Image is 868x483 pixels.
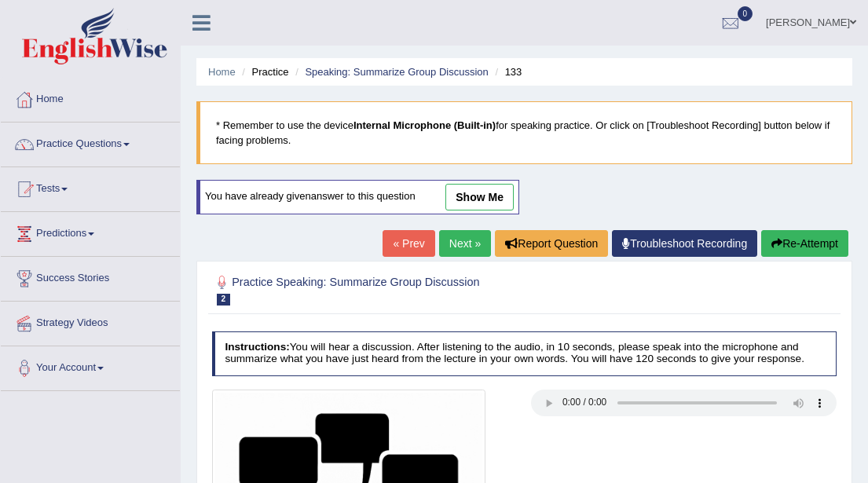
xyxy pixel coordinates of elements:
[1,167,180,207] a: Tests
[208,66,236,78] a: Home
[1,78,180,117] a: Home
[491,64,522,79] li: 133
[612,230,757,257] a: Troubleshoot Recording
[445,184,514,210] a: show me
[196,101,852,164] blockquote: * Remember to use the device for speaking practice. Or click on [Troubleshoot Recording] button b...
[1,257,180,296] a: Success Stories
[217,294,231,306] span: 2
[1,346,180,386] a: Your Account
[1,302,180,341] a: Strategy Videos
[212,331,837,376] h4: You will hear a discussion. After listening to the audio, in 10 seconds, please speak into the mi...
[495,230,608,257] button: Report Question
[761,230,848,257] button: Re-Attempt
[353,119,496,131] b: Internal Microphone (Built-in)
[439,230,491,257] a: Next »
[305,66,488,78] a: Speaking: Summarize Group Discussion
[1,212,180,251] a: Predictions
[196,180,519,214] div: You have already given answer to this question
[1,123,180,162] a: Practice Questions
[383,230,434,257] a: « Prev
[738,6,753,21] span: 0
[212,273,599,306] h2: Practice Speaking: Summarize Group Discussion
[238,64,288,79] li: Practice
[225,341,289,353] b: Instructions:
